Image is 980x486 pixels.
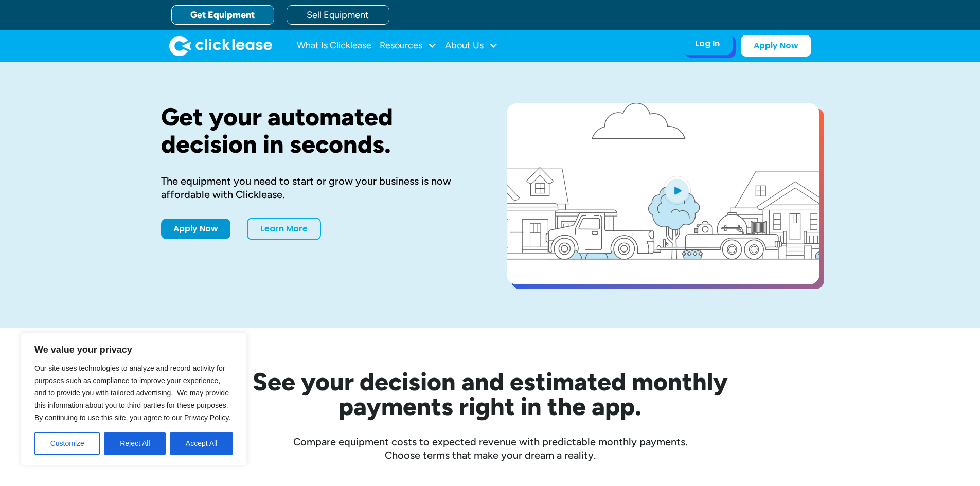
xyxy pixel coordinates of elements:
[297,35,371,56] a: What Is Clicklease
[21,333,247,465] div: We value your privacy
[161,174,474,201] div: The equipment you need to start or grow your business is now affordable with Clicklease.
[104,432,166,455] button: Reject All
[34,432,100,455] button: Customize
[169,35,272,56] a: home
[34,344,233,356] p: We value your privacy
[169,35,272,56] img: Clicklease logo
[170,432,233,455] button: Accept All
[695,39,720,49] div: Log In
[171,5,274,25] a: Get Equipment
[34,364,230,422] span: Our site uses technologies to analyze and record activity for purposes such as compliance to impr...
[445,35,498,56] div: About Us
[380,35,437,56] div: Resources
[161,103,474,158] h1: Get your automated decision in seconds.
[663,176,691,205] img: Blue play button logo on a light blue circular background
[507,103,819,284] a: open lightbox
[161,219,230,239] a: Apply Now
[202,369,778,419] h2: See your decision and estimated monthly payments right in the app.
[287,5,389,25] a: Sell Equipment
[741,35,811,57] a: Apply Now
[247,218,321,240] a: Learn More
[161,435,819,462] div: Compare equipment costs to expected revenue with predictable monthly payments. Choose terms that ...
